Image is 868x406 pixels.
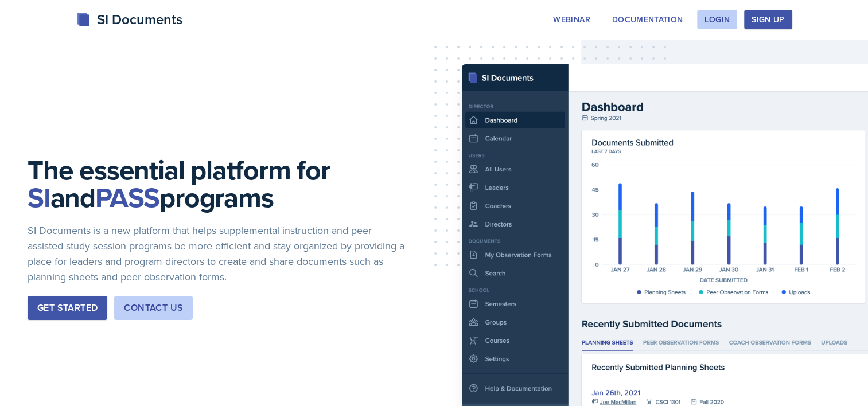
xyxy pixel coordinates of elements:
[752,15,784,24] div: Sign Up
[37,301,98,315] div: Get Started
[546,10,597,29] button: Webinar
[744,10,792,29] button: Sign Up
[114,296,193,320] button: Contact Us
[612,15,683,24] div: Documentation
[605,10,691,29] button: Documentation
[553,15,590,24] div: Webinar
[28,296,107,320] button: Get Started
[124,301,183,315] div: Contact Us
[76,9,182,30] div: SI Documents
[697,10,737,29] button: Login
[704,15,730,24] div: Login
